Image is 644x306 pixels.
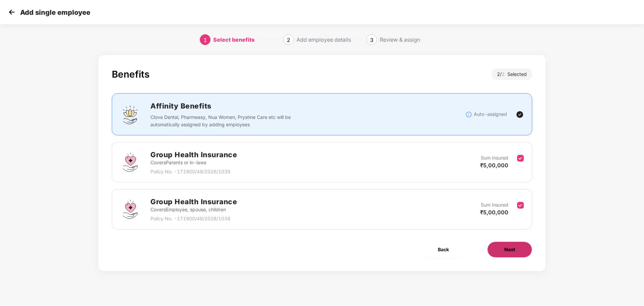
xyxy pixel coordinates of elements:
[150,206,237,213] p: Covers Employee, spouse, children
[480,162,508,169] span: ₹5,00,000
[7,7,17,17] img: svg+xml;base64,PHN2ZyB4bWxucz0iaHR0cDovL3d3dy53My5vcmcvMjAwMC9zdmciIHdpZHRoPSIzMCIgaGVpZ2h0PSIzMC...
[150,149,237,160] h2: Group Health Insurance
[438,246,449,253] span: Back
[213,34,255,45] div: Select benefits
[480,209,508,216] span: ₹5,00,000
[120,152,140,172] img: svg+xml;base64,PHN2ZyBpZD0iR3JvdXBfSGVhbHRoX0luc3VyYW5jZSIgZGF0YS1uYW1lPSJHcm91cCBIZWFsdGggSW5zdX...
[481,201,508,209] p: Sum Insured
[120,104,140,125] img: svg+xml;base64,PHN2ZyBpZD0iQWZmaW5pdHlfQmVuZWZpdHMiIGRhdGEtbmFtZT0iQWZmaW5pdHkgQmVuZWZpdHMiIHhtbG...
[492,69,532,80] div: 2 / Selected
[20,8,90,16] p: Add single employee
[150,114,295,128] p: Clove Dental, Pharmeasy, Nua Women, Prystine Care etc will be automatically assigned by adding em...
[380,34,420,45] div: Review & assign
[120,199,140,219] img: svg+xml;base64,PHN2ZyBpZD0iR3JvdXBfSGVhbHRoX0luc3VyYW5jZSIgZGF0YS1uYW1lPSJHcm91cCBIZWFsdGggSW5zdX...
[504,246,515,253] span: Next
[487,242,532,258] button: Next
[150,159,237,166] p: Covers Parents or in-laws
[481,154,508,162] p: Sum Insured
[421,242,466,258] button: Back
[296,34,351,45] div: Add employee details
[502,71,507,77] span: 2
[516,111,524,119] img: svg+xml;base64,PHN2ZyBpZD0iVGljay0yNHgyNCIgeG1sbnM9Imh0dHA6Ly93d3cudzMub3JnLzIwMDAvc3ZnIiB3aWR0aD...
[112,69,149,80] div: Benefits
[203,37,207,43] span: 1
[150,168,237,175] p: Policy No. - 171900/48/2026/1039
[150,215,237,222] p: Policy No. - 171900/48/2026/1038
[287,37,290,43] span: 2
[150,100,392,112] h2: Affinity Benefits
[474,111,507,118] p: Auto-assigned
[150,196,237,207] h2: Group Health Insurance
[370,37,373,43] span: 3
[465,111,472,118] img: svg+xml;base64,PHN2ZyBpZD0iSW5mb18tXzMyeDMyIiBkYXRhLW5hbWU9IkluZm8gLSAzMngzMiIgeG1sbnM9Imh0dHA6Ly...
